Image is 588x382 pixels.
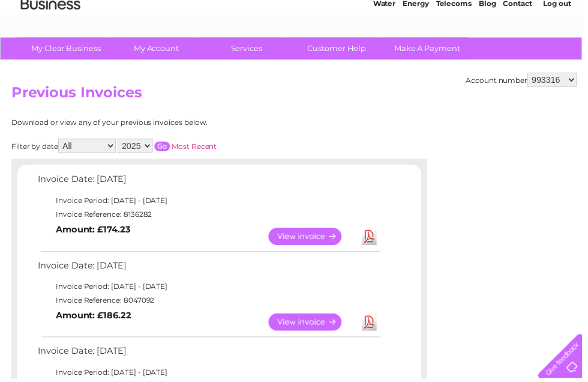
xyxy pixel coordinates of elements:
a: View [271,230,359,247]
a: Water [377,51,400,60]
img: logo.png [20,31,82,68]
a: Services [200,38,299,60]
h2: Previous Invoices [11,85,583,108]
a: Blog [484,51,501,60]
a: Download [365,230,380,247]
a: View [271,317,359,334]
a: Customer Help [291,38,390,60]
a: Energy [407,51,433,60]
td: Invoice Reference: 8136282 [35,210,386,224]
a: My Account [109,38,208,60]
a: Contact [508,51,538,60]
a: Most Recent [173,143,219,152]
a: Make A Payment [382,38,481,60]
td: Invoice Period: [DATE] - [DATE] [35,195,386,210]
td: Invoice Reference: 8047092 [35,296,386,311]
b: Amount: £174.23 [56,226,132,237]
div: Account number [470,73,583,88]
a: Download [365,317,380,334]
b: Amount: £186.22 [56,313,133,324]
a: Log out [548,51,577,60]
div: Clear Business is a trading name of Verastar Limited (registered in [GEOGRAPHIC_DATA] No. 3667643... [11,7,578,58]
td: Invoice Period: [DATE] - [DATE] [35,282,386,297]
a: 0333 014 3131 [362,6,445,21]
td: Invoice Date: [DATE] [35,173,386,195]
td: Invoice Date: [DATE] [35,347,386,369]
a: Telecoms [440,51,476,60]
div: Filter by date [11,140,326,154]
a: My Clear Business [17,38,116,60]
div: Download or view any of your previous invoices below. [11,120,326,128]
td: Invoice Date: [DATE] [35,260,386,282]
